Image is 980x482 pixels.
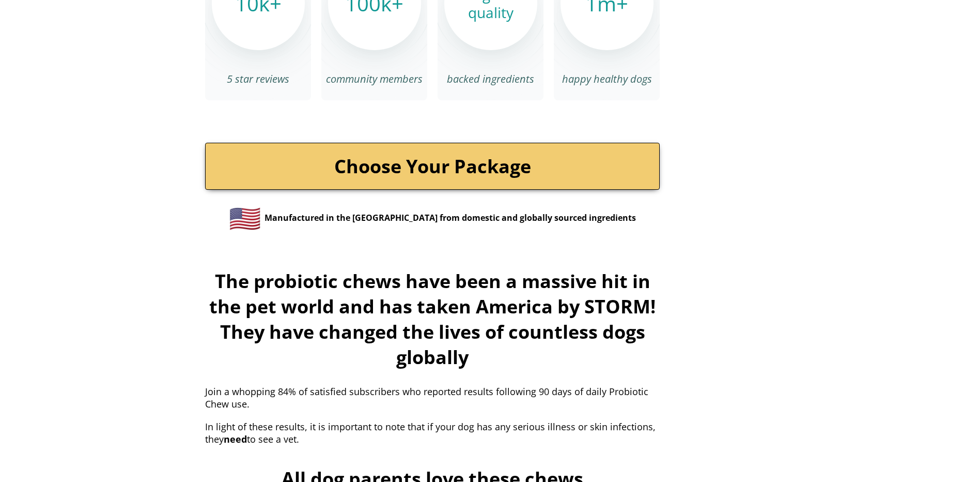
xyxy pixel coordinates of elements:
[229,200,261,235] span: 🇺🇸
[447,72,534,86] span: backed ingredients
[205,420,660,445] p: In light of these results, it is important to note that if your dog has any serious illness or sk...
[224,433,247,445] b: need
[205,268,660,370] h2: The probiotic chews have been a massive hit in the pet world and has taken America by STORM! They...
[205,385,660,410] p: Join a whopping 84% of satisfied subscribers who reported results following 90 days of daily Prob...
[326,72,423,86] span: community members
[227,72,289,86] span: 5 star reviews
[562,72,652,86] span: happy healthy dogs
[265,212,636,223] span: Manufactured in the [GEOGRAPHIC_DATA] from domestic and globally sourced ingredients
[205,143,660,190] a: Choose Your Package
